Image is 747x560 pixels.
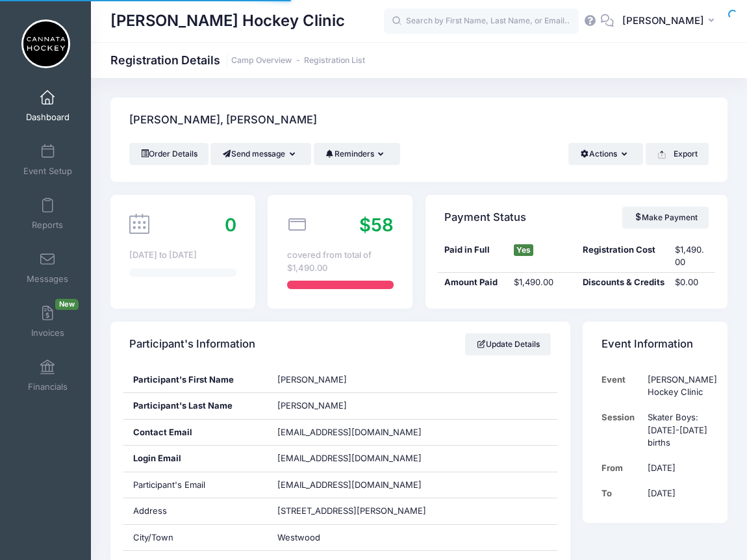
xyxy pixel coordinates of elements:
span: Financials [28,381,68,392]
div: Address [123,498,268,524]
td: To [601,481,641,506]
a: Update Details [465,333,551,355]
h4: Participant's Information [129,325,255,363]
div: covered from total of $1,490.00 [287,249,394,274]
span: [PERSON_NAME] [277,400,347,411]
a: InvoicesNew [17,299,79,344]
div: $0.00 [668,276,715,289]
div: Registration Cost [576,244,668,269]
td: Session [601,405,641,455]
td: [DATE] [641,481,717,506]
a: Make Payment [622,207,709,229]
a: Dashboard [17,83,79,129]
span: Event Setup [23,166,72,177]
span: [STREET_ADDRESS][PERSON_NAME] [277,505,426,516]
a: Registration List [304,56,365,66]
div: Participant's Email [123,472,268,498]
div: Paid in Full [438,244,507,269]
img: Cannata Hockey Clinic [21,19,70,68]
span: [EMAIL_ADDRESS][DOMAIN_NAME] [277,452,440,465]
h1: [PERSON_NAME] Hockey Clinic [110,6,345,36]
a: Financials [17,353,79,398]
div: Participant's Last Name [123,393,268,419]
button: Reminders [314,143,400,165]
a: Messages [17,245,79,290]
span: [EMAIL_ADDRESS][DOMAIN_NAME] [277,427,422,437]
td: [PERSON_NAME] Hockey Clinic [641,367,717,405]
div: City/Town [123,525,268,551]
div: Contact Email [123,420,268,446]
span: New [55,299,79,310]
span: [PERSON_NAME] [277,374,347,385]
a: Reports [17,191,79,236]
td: [DATE] [641,455,717,481]
span: [EMAIL_ADDRESS][DOMAIN_NAME] [277,479,422,490]
button: Export [646,143,709,165]
span: $58 [359,214,394,236]
span: [PERSON_NAME] [622,14,704,28]
h1: Registration Details [110,53,365,67]
div: Participant's First Name [123,367,268,393]
h4: Payment Status [444,199,526,236]
div: Login Email [123,446,268,472]
button: Actions [568,143,643,165]
span: Dashboard [26,112,70,123]
a: Camp Overview [231,56,292,66]
h4: Event Information [601,325,693,363]
span: Yes [514,244,533,256]
td: Skater Boys: [DATE]-[DATE] births [641,405,717,455]
td: Event [601,367,641,405]
span: Messages [27,274,68,285]
div: Discounts & Credits [576,276,668,289]
td: From [601,455,641,481]
a: Event Setup [17,137,79,183]
div: Amount Paid [438,276,507,289]
span: Reports [32,220,63,231]
input: Search by First Name, Last Name, or Email... [384,8,579,34]
div: $1,490.00 [507,276,577,289]
div: [DATE] to [DATE] [129,249,236,262]
span: 0 [225,214,236,236]
span: Invoices [31,327,64,338]
div: $1,490.00 [668,244,715,269]
a: Order Details [129,143,209,165]
button: [PERSON_NAME] [614,6,728,36]
h4: [PERSON_NAME], [PERSON_NAME] [129,102,317,139]
span: Westwood [277,532,320,542]
button: Send message [210,143,311,165]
